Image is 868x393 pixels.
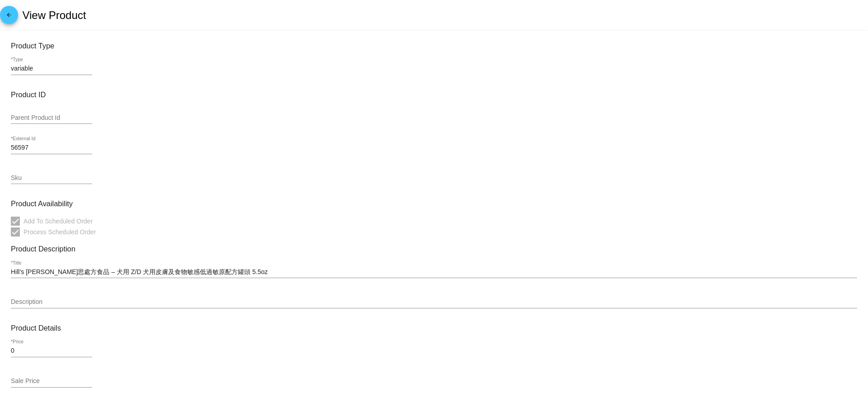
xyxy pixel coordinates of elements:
[11,175,92,182] input: Sku
[11,114,92,122] input: Parent Product Id
[24,227,96,237] span: Process Scheduled Order
[11,347,92,355] input: *Price
[11,245,857,253] h3: Product Description
[11,269,857,276] input: *Title
[11,324,857,332] h3: Product Details
[22,9,86,22] h2: View Product
[11,199,857,208] h3: Product Availability
[11,90,857,99] h3: Product ID
[11,144,92,152] input: *External Id
[11,42,857,50] h3: Product Type
[11,65,92,72] input: *Type
[11,378,92,385] input: Sale Price
[24,216,93,227] span: Add To Scheduled Order
[11,298,857,306] input: Description
[4,12,14,23] mat-icon: arrow_back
